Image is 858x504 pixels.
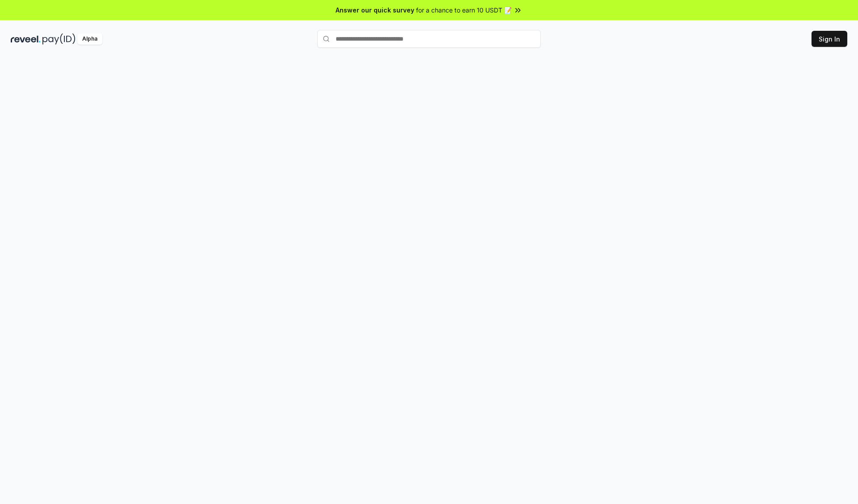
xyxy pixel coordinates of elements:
span: for a chance to earn 10 USDT 📝 [416,5,512,15]
button: Sign In [812,31,847,47]
img: pay_id [42,33,76,45]
img: reveel_dark [11,33,41,45]
div: Alpha [77,33,102,45]
span: Answer our quick survey [336,5,414,15]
